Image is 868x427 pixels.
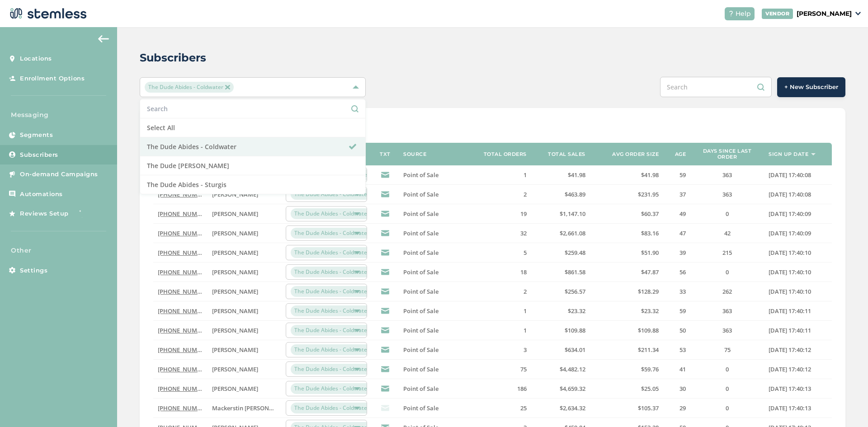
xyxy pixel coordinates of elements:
[212,307,277,315] label: Lisa Kreinbrook
[560,210,585,218] span: $1,147.10
[20,54,52,63] span: Locations
[641,365,659,373] span: $59.76
[20,190,63,199] span: Automations
[403,287,439,296] span: Point of Sale
[855,12,861,15] img: icon_down-arrow-small-66adaf34.svg
[477,404,527,412] label: 25
[668,385,686,393] label: 30
[769,404,811,412] span: [DATE] 17:40:13
[524,307,527,315] span: 1
[403,326,439,334] span: Point of Sale
[524,326,527,334] span: 1
[140,156,365,175] li: The Dude [PERSON_NAME]
[212,404,277,412] label: Mackerstin Uhen
[668,327,686,334] label: 50
[641,307,659,315] span: $23.32
[140,50,206,66] h2: Subscribers
[403,307,468,315] label: Point of Sale
[675,151,686,157] label: Age
[769,365,811,373] span: [DATE] 17:40:12
[565,190,585,198] span: $463.89
[769,346,811,354] span: [DATE] 17:40:12
[594,268,659,276] label: $47.87
[668,366,686,373] label: 41
[212,268,258,276] span: [PERSON_NAME]
[517,385,527,393] span: 186
[695,327,759,334] label: 363
[679,307,686,315] span: 59
[560,404,585,412] span: $2,634.32
[291,228,373,239] span: The Dude Abides - Coldwater
[565,249,585,257] span: $259.48
[477,191,527,198] label: 2
[769,230,827,237] label: 2025-07-24 17:40:09
[548,151,585,157] label: Total sales
[212,326,258,334] span: [PERSON_NAME]
[477,210,527,218] label: 19
[594,404,659,412] label: $105.37
[769,268,811,276] span: [DATE] 17:40:10
[641,229,659,237] span: $83.16
[724,346,731,354] span: 75
[823,384,868,427] div: Chat Widget
[769,210,827,218] label: 2025-07-24 17:40:09
[403,191,468,198] label: Point of Sale
[158,326,210,334] a: [PHONE_NUMBER]
[594,288,659,296] label: $128.29
[660,77,772,97] input: Search
[668,404,686,412] label: 29
[291,403,373,413] span: The Dude Abides - Coldwater
[695,191,759,198] label: 363
[769,385,827,393] label: 2025-07-24 17:40:13
[638,287,659,296] span: $128.29
[477,268,527,276] label: 18
[679,268,686,276] span: 56
[565,287,585,296] span: $256.57
[594,210,659,218] label: $60.37
[212,191,277,198] label: Gerron Skipper
[736,9,751,19] span: Help
[140,118,365,137] li: Select All
[777,77,845,97] button: + New Subscriber
[769,327,827,334] label: 2025-07-24 17:40:11
[212,327,277,334] label: Joy Perks
[536,327,585,334] label: $109.88
[594,307,659,315] label: $23.32
[536,171,585,179] label: $41.98
[668,346,686,354] label: 53
[403,404,439,412] span: Point of Sale
[477,171,527,179] label: 1
[291,344,373,355] span: The Dude Abides - Coldwater
[565,268,585,276] span: $861.58
[797,9,852,19] p: [PERSON_NAME]
[403,249,439,257] span: Point of Sale
[668,210,686,218] label: 49
[158,385,210,393] a: [PHONE_NUMBER]
[158,404,203,412] label: (260) 446-4646
[722,287,732,296] span: 262
[212,365,258,373] span: [PERSON_NAME]
[403,210,439,218] span: Point of Sale
[140,175,365,194] li: The Dude Abides - Sturgis
[695,404,759,412] label: 0
[726,385,729,393] span: 0
[769,210,811,218] span: [DATE] 17:40:09
[679,346,686,354] span: 53
[212,287,258,296] span: [PERSON_NAME]
[594,230,659,237] label: $83.16
[477,249,527,257] label: 5
[524,287,527,296] span: 2
[726,268,729,276] span: 0
[147,104,359,113] input: Search
[536,385,585,393] label: $4,659.32
[695,148,759,160] label: Days since last order
[212,404,291,412] span: Mackerstin [PERSON_NAME]
[695,230,759,237] label: 42
[520,268,527,276] span: 18
[638,346,659,354] span: $211.34
[158,404,210,412] a: [PHONE_NUMBER]
[668,307,686,315] label: 59
[594,385,659,393] label: $25.05
[722,307,732,315] span: 363
[784,83,838,92] span: + New Subscriber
